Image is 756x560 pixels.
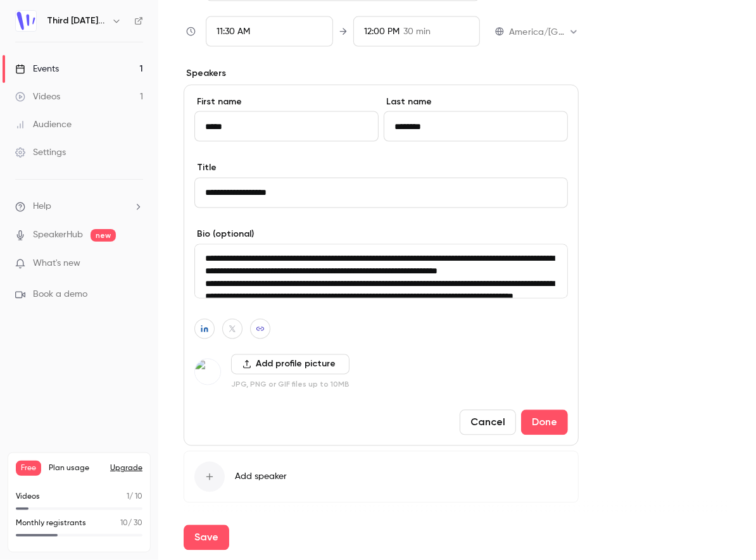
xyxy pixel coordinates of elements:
span: 11:30 AM [217,27,250,36]
button: Save [184,525,229,550]
label: Last name [384,96,568,108]
button: Done [521,410,568,435]
label: First name [194,96,379,108]
p: / 10 [127,491,142,502]
label: Bio (optional) [194,228,568,241]
div: Settings [15,146,66,159]
label: Title [194,162,568,175]
h6: Third [DATE] Webinar [47,15,106,27]
span: new [91,229,116,242]
li: help-dropdown-opener [15,200,143,213]
p: Speakers [184,67,579,80]
div: America/[GEOGRAPHIC_DATA] [509,26,579,39]
button: Add profile picture [231,354,350,375]
p: JPG, PNG or GIF files up to 10MB [231,380,350,390]
div: Events [15,63,59,75]
span: Book a demo [33,288,87,301]
span: What's new [33,257,80,270]
span: Add speaker [235,471,287,483]
img: Third Wednesday Webinar [16,11,36,31]
span: 12:00 PM [364,27,400,36]
span: 1 [127,493,129,501]
div: To [353,16,481,47]
span: Free [16,461,41,476]
a: SpeakerHub [33,228,83,242]
img: Mitch Schwartz [195,359,220,385]
button: Upgrade [110,463,142,473]
span: 10 [120,520,128,527]
p: Monthly registrants [16,518,86,529]
span: Help [33,200,51,213]
button: Cancel [460,410,516,435]
p: / 30 [120,518,142,529]
div: From [206,16,333,47]
div: Videos [15,90,60,103]
span: 30 min [403,25,431,39]
p: Videos [16,491,40,502]
span: Plan usage [49,463,103,473]
div: Audience [15,118,72,131]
